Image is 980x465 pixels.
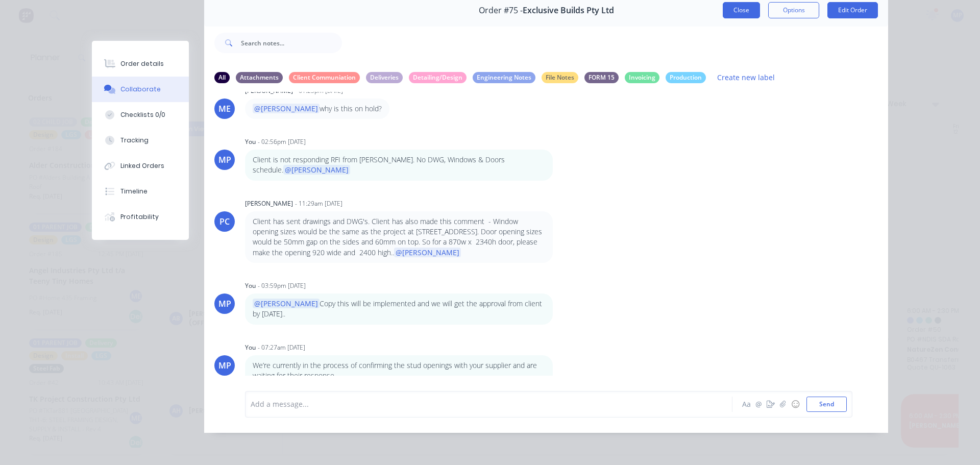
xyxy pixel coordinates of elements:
div: You [245,281,256,290]
div: Timeline [120,187,148,196]
div: Client Communiation [289,72,360,83]
div: Order details [120,59,164,68]
div: PC [219,215,230,228]
div: - 07:27am [DATE] [258,343,305,352]
button: Linked Orders [92,153,189,179]
input: Search notes... [241,33,342,53]
div: Tracking [120,136,149,145]
div: Collaborate [120,85,161,94]
p: We’re currently in the process of confirming the stud openings with your supplier and are waiting... [253,360,545,381]
div: Attachments [236,72,283,83]
button: Create new label [712,70,780,84]
div: ME [218,103,231,115]
div: MP [218,154,231,166]
button: Close [723,2,760,18]
div: Engineering Notes [473,72,535,83]
button: Options [768,2,819,18]
div: MP [218,359,231,372]
p: Client is not responding RFI from [PERSON_NAME]. No DWG, Windows & Doors schedule. [253,155,545,176]
span: @[PERSON_NAME] [283,165,350,175]
div: Checklists 0/0 [120,110,165,119]
div: All [214,72,230,83]
div: Production [666,72,706,83]
span: @[PERSON_NAME] [394,248,461,257]
button: Order details [92,51,189,77]
button: Aa [740,398,752,410]
div: Invoicing [625,72,659,83]
div: Detailing/Design [409,72,467,83]
p: why is this on hold? [253,104,382,114]
button: Timeline [92,179,189,204]
div: [PERSON_NAME] [245,199,293,208]
button: @ [752,398,765,410]
span: @[PERSON_NAME] [253,104,320,113]
span: @[PERSON_NAME] [253,299,320,308]
button: ☺ [789,398,801,410]
div: File Notes [542,72,578,83]
button: Checklists 0/0 [92,102,189,128]
div: You [245,137,256,146]
div: FORM 15 [584,72,619,83]
div: Profitability [120,212,159,222]
span: Order #75 - [479,6,523,15]
div: - 02:56pm [DATE] [258,137,306,146]
button: Send [806,397,847,412]
span: Exclusive Builds Pty Ltd [523,6,614,15]
button: Edit Order [827,2,878,18]
button: Tracking [92,128,189,153]
p: Copy this will be implemented and we will get the approval from client by [DATE].. [253,299,545,320]
div: - 11:29am [DATE] [295,199,342,208]
div: - 03:59pm [DATE] [258,281,306,290]
p: Client has sent drawings and DWG's. Client has also made this comment - Window opening sizes woul... [253,216,545,258]
div: Linked Orders [120,161,164,170]
div: Deliveries [366,72,403,83]
div: MP [218,298,231,310]
button: Profitability [92,204,189,230]
div: You [245,343,256,352]
button: Collaborate [92,77,189,102]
